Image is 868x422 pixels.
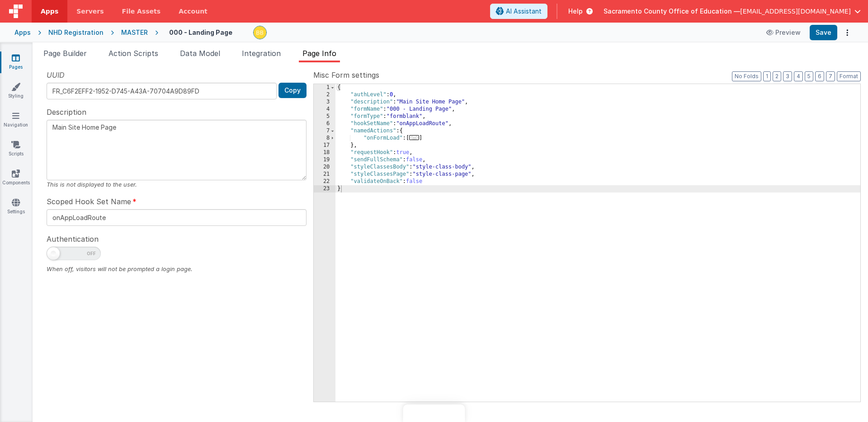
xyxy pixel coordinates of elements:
div: 4 [314,106,335,113]
div: When off, visitors will not be prompted a login page. [47,265,307,273]
button: AI Assistant [490,4,547,19]
div: MASTER [121,28,148,37]
span: Apps [41,7,58,16]
span: File Assets [122,7,161,16]
button: 2 [773,71,781,81]
div: Apps [14,28,31,37]
button: 4 [794,71,803,81]
span: Integration [242,49,281,58]
span: Action Scripts [108,49,158,58]
button: No Folds [732,71,761,81]
div: 21 [314,171,335,178]
button: Format [837,71,861,81]
span: Servers [76,7,104,16]
button: 3 [783,71,792,81]
div: 6 [314,120,335,127]
span: UUID [47,70,65,80]
div: 5 [314,113,335,120]
button: 5 [805,71,813,81]
div: NHD Registration [48,28,104,37]
button: 7 [826,71,835,81]
span: [EMAIL_ADDRESS][DOMAIN_NAME] [740,7,851,16]
button: Options [841,26,854,39]
div: 2 [314,91,335,98]
button: Save [810,25,837,40]
div: 3 [314,98,335,106]
div: 18 [314,149,335,156]
img: 3aae05562012a16e32320df8a0cd8a1d [254,26,266,39]
span: Scoped Hook Set Name [47,196,131,207]
span: Sacramento County Office of Education — [604,7,740,16]
div: 8 [314,135,335,142]
button: Sacramento County Office of Education — [EMAIL_ADDRESS][DOMAIN_NAME] [604,7,861,16]
div: 19 [314,156,335,164]
span: AI Assistant [506,7,542,16]
span: Data Model [180,49,220,58]
span: Authentication [47,234,99,244]
div: 7 [314,127,335,135]
span: ... [409,135,419,140]
button: Preview [761,25,806,40]
div: 22 [314,178,335,185]
span: Help [568,7,583,16]
span: Page Info [302,49,336,58]
div: This is not displayed to the user. [47,180,307,189]
button: 6 [815,71,824,81]
span: Description [47,107,86,117]
span: Page Builder [43,49,87,58]
div: 20 [314,164,335,171]
button: Copy [278,83,307,98]
div: 23 [314,185,335,192]
span: Misc Form settings [313,70,379,80]
button: 1 [763,71,771,81]
h4: 000 - Landing Page [169,29,232,36]
div: 17 [314,142,335,149]
div: 1 [314,84,335,91]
